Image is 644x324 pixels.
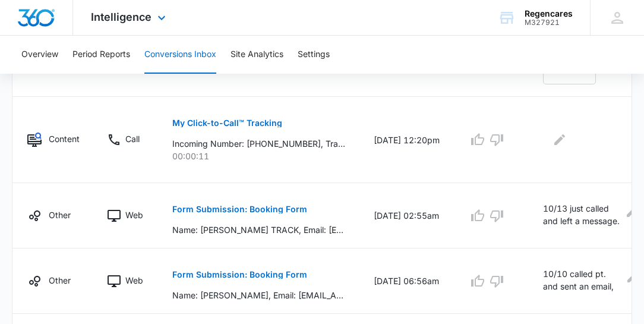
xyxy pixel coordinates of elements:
[21,36,58,74] button: Overview
[49,209,71,221] p: Other
[125,274,143,287] p: Web
[172,205,307,213] p: Form Submission: Booking Form
[359,248,454,314] td: [DATE] 06:56am
[359,97,454,183] td: [DATE] 12:20pm
[550,130,569,149] button: Edit Comments
[231,36,283,74] button: Site Analytics
[172,260,307,289] button: Form Submission: Booking Form
[49,133,78,145] p: Content
[359,183,454,248] td: [DATE] 02:55am
[72,36,130,74] button: Period Reports
[543,268,621,294] p: 10/10 called pt. and sent an email, will call again [DATE]
[172,195,307,224] button: Form Submission: Booking Form
[543,202,620,229] p: 10/13 just called and left a message. and sent email
[49,274,71,287] p: Other
[172,137,345,150] p: Incoming Number: [PHONE_NUMBER], Tracking Number: [PHONE_NUMBER], Ring To: [PHONE_NUMBER], Caller...
[172,270,307,279] p: Form Submission: Booking Form
[172,119,282,127] p: My Click-to-Call™ Tracking
[125,133,140,145] p: Call
[172,109,282,137] button: My Click-to-Call™ Tracking
[298,36,330,74] button: Settings
[172,289,345,301] p: Name: [PERSON_NAME], Email: [EMAIL_ADDRESS][DOMAIN_NAME], Phone: [PHONE_NUMBER], What time of day...
[91,11,151,23] span: Intelligence
[144,36,216,74] button: Conversions Inbox
[627,202,637,221] button: Edit Comments
[172,150,345,162] p: 00:00:11
[172,224,345,236] p: Name: [PERSON_NAME] TRACK, Email: [EMAIL_ADDRESS][DOMAIN_NAME], Phone: [PHONE_NUMBER], Are you in...
[525,9,573,18] div: account name
[525,18,573,27] div: account id
[628,268,637,287] button: Edit Comments
[125,209,143,221] p: Web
